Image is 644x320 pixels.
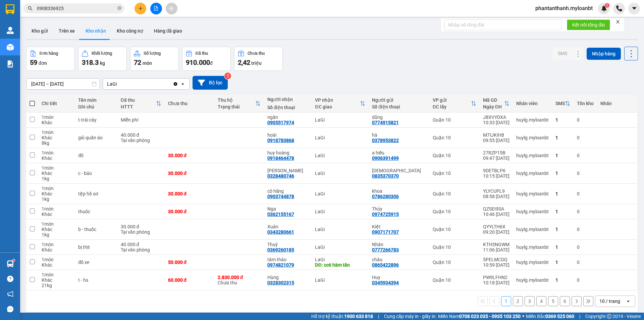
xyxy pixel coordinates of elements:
[78,209,114,214] div: thuốc
[483,104,504,109] div: Ngày ĐH
[267,212,294,217] div: 0362155167
[144,51,161,56] div: Số lượng
[525,296,535,306] button: 3
[30,58,37,66] span: 59
[42,227,71,232] div: Khác
[555,244,570,250] div: 1
[560,296,570,306] button: 6
[121,229,161,235] div: Tại văn phòng
[315,277,365,283] div: LaGi
[39,60,47,66] span: đơn
[429,95,480,112] th: Toggle SortBy
[267,132,309,138] div: hoài
[577,101,594,106] div: Tồn kho
[372,194,399,199] div: 0786280306
[196,51,208,56] div: Đã thu
[483,115,509,120] div: J8XVYDXA
[267,262,294,268] div: 0974821079
[26,47,75,71] button: Đơn hàng59đơn
[26,23,53,39] button: Kho gửi
[182,47,231,71] button: Đã thu910.000đ
[577,260,594,265] div: 0
[433,277,476,283] div: Quận 10
[107,81,117,87] div: LaGi
[134,58,141,66] span: 72
[577,117,594,123] div: 0
[42,186,71,191] div: 1 món
[26,79,100,89] input: Select a date range.
[372,138,399,143] div: 0378953822
[483,120,509,125] div: 10:33 [DATE]
[483,212,509,217] div: 10:46 [DATE]
[579,313,580,320] span: |
[615,19,620,24] span: close
[311,313,373,320] span: Hỗ trợ kỹ thuật:
[433,260,476,265] div: Quận 10
[121,224,161,229] div: 30.000 đ
[372,275,426,280] div: Huy
[42,242,71,247] div: 1 món
[78,171,114,176] div: c - báo
[168,101,211,106] div: Chưa thu
[42,165,71,171] div: 1 món
[522,315,524,318] span: ⚪️
[483,280,509,285] div: 10:18 [DATE]
[372,212,399,217] div: 0974725915
[577,227,594,232] div: 0
[138,6,143,11] span: plus
[483,173,509,179] div: 10:15 [DATE]
[516,227,549,232] div: huylg.myloanbt
[577,277,594,283] div: 0
[372,188,426,194] div: khoa
[516,244,549,250] div: huylg.myloanbt
[42,247,71,253] div: Khác
[267,155,294,161] div: 0918464478
[433,171,476,176] div: Quận 10
[42,221,71,227] div: 1 món
[267,168,309,173] div: Hồ Hữu Kiên
[267,229,294,235] div: 0343280661
[530,4,598,12] span: phantanthanh.myloanbt
[372,242,426,247] div: Nhân
[372,247,399,253] div: 0777266783
[555,135,570,140] div: 1
[267,120,294,125] div: 0905517974
[168,191,211,196] div: 30.000 đ
[168,171,211,176] div: 30.000 đ
[599,298,620,305] div: 10 / trang
[555,277,570,283] div: 1
[180,81,185,87] svg: open
[80,23,111,39] button: Kho nhận
[433,191,476,196] div: Quận 10
[315,171,365,176] div: LaGi
[433,153,476,158] div: Quận 10
[433,135,476,140] div: Quận 10
[433,209,476,214] div: Quận 10
[516,135,549,140] div: huylg.myloanbt
[315,135,365,140] div: LaGi
[372,262,399,268] div: 0865422896
[372,115,426,120] div: dũng
[444,19,561,30] input: Nhập số tổng đài
[100,60,105,66] span: kg
[173,81,178,87] svg: Clear value
[42,232,71,237] div: 1 kg
[483,155,509,161] div: 09:47 [DATE]
[513,296,523,306] button: 2
[516,117,549,123] div: huylg.myloanbt
[483,247,509,253] div: 11:06 [DATE]
[315,117,365,123] div: LaGi
[372,229,399,235] div: 0907171707
[433,104,471,109] div: ĐC lấy
[526,313,574,320] span: Miền Bắc
[210,60,213,66] span: đ
[168,209,211,214] div: 30.000 đ
[121,132,161,138] div: 40.000 đ
[218,275,261,280] div: 2.830.000 đ
[555,227,570,232] div: 1
[577,244,594,250] div: 0
[577,191,594,196] div: 0
[267,206,309,212] div: Nga
[267,257,309,262] div: tâm thảo
[267,138,294,143] div: 0918783868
